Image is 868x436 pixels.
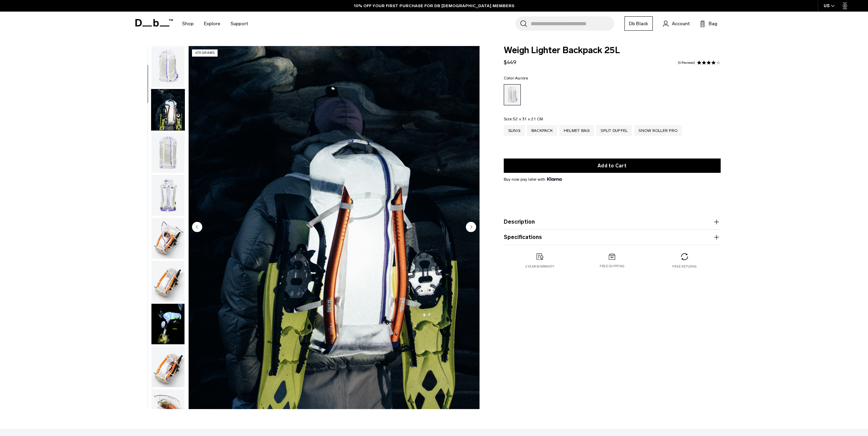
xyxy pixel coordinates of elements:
[504,159,721,173] button: Add to Cart
[151,303,185,345] button: Weigh Lighter Backpack 25L Aurora
[151,389,185,431] button: Weigh_Lighter_Backpack_25L_7.png
[709,20,717,27] span: Bag
[504,84,521,105] a: Aurora
[672,20,690,27] span: Account
[151,217,185,259] button: Weigh_Lighter_Backpack_25L_4.png
[525,264,555,269] p: 2 year warranty
[559,125,594,136] a: Helmet Bag
[504,46,721,55] span: Weigh Lighter Backpack 25L
[700,19,717,28] button: Bag
[204,12,220,36] a: Explore
[504,59,516,65] span: $449
[678,61,695,64] a: 6 reviews
[515,76,528,80] span: Aurora
[624,16,653,31] a: Db Black
[513,117,543,121] span: 52 x 31 x 21 CM
[504,117,543,121] legend: Size:
[596,125,632,136] a: Split Duffel
[600,264,624,269] p: Free shipping
[151,261,185,302] img: Weigh_Lighter_Backpack_25L_5.png
[151,346,185,387] img: Weigh_Lighter_Backpack_25L_6.png
[547,177,562,181] img: {"height" => 20, "alt" => "Klarna"}
[151,346,185,388] button: Weigh_Lighter_Backpack_25L_6.png
[151,175,185,216] img: Weigh_Lighter_Backpack_25L_3.png
[466,222,476,233] button: Next slide
[177,12,253,36] nav: Main Navigation
[504,76,528,80] legend: Color:
[192,49,218,57] p: 470 grams
[151,218,185,259] img: Weigh_Lighter_Backpack_25L_4.png
[527,125,557,136] a: Backpack
[151,175,185,216] button: Weigh_Lighter_Backpack_25L_3.png
[189,46,480,409] li: 2 / 18
[504,233,721,241] button: Specifications
[663,19,690,28] a: Account
[192,222,202,233] button: Previous slide
[189,46,480,409] img: Weigh_Lighter_Backpack_25L_Lifestyle_new.png
[504,218,721,226] button: Description
[151,304,185,345] img: Weigh Lighter Backpack 25L Aurora
[504,125,525,136] a: Sling
[672,264,696,269] p: Free returns
[504,176,562,182] span: Buy now pay later with
[151,89,185,131] button: Weigh_Lighter_Backpack_25L_Lifestyle_new.png
[182,12,194,36] a: Shop
[151,132,185,173] img: Weigh_Lighter_Backpack_25L_2.png
[231,12,248,36] a: Support
[354,3,514,9] a: 10% OFF YOUR FIRST PURCHASE FOR DB [DEMOGRAPHIC_DATA] MEMBERS
[634,125,682,136] a: Snow Roller Pro
[151,89,185,130] img: Weigh_Lighter_Backpack_25L_Lifestyle_new.png
[151,260,185,302] button: Weigh_Lighter_Backpack_25L_5.png
[151,46,185,87] img: Weigh_Lighter_Backpack_25L_1.png
[151,132,185,174] button: Weigh_Lighter_Backpack_25L_2.png
[151,46,185,88] button: Weigh_Lighter_Backpack_25L_1.png
[151,389,185,430] img: Weigh_Lighter_Backpack_25L_7.png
